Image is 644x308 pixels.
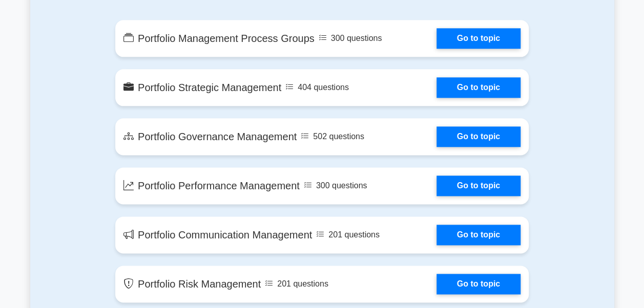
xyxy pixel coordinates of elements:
a: Go to topic [437,175,521,196]
a: Go to topic [437,77,521,98]
a: Go to topic [437,274,521,294]
a: Go to topic [437,126,521,147]
a: Go to topic [437,225,521,245]
a: Go to topic [437,28,521,49]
